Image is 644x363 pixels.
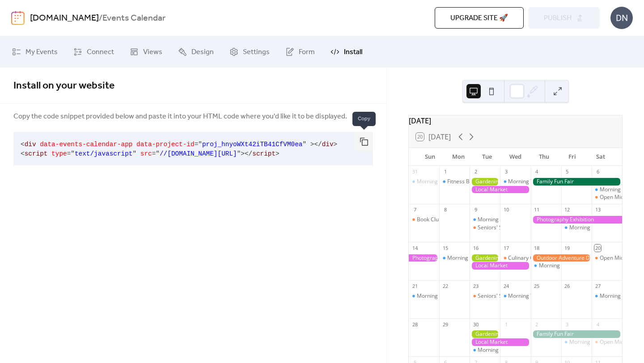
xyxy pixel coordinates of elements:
button: Upgrade site 🚀 [435,7,524,29]
div: Open Mic Night [592,338,622,346]
div: Local Market [470,186,530,194]
div: Gardening Workshop [470,254,500,262]
div: 12 [564,207,571,213]
div: 13 [594,207,601,213]
div: 14 [411,245,418,251]
span: My Events [25,47,58,58]
div: 11 [534,207,540,213]
div: DN [610,7,633,29]
div: Morning Yoga Bliss [478,216,525,224]
div: 3 [503,169,509,175]
span: div [322,141,334,148]
div: Morning Yoga Bliss [470,216,500,224]
div: 21 [411,283,418,290]
div: 20 [594,245,601,251]
div: Open Mic Night [592,254,622,262]
div: Open Mic Night [600,254,638,262]
div: Book Club Gathering [417,216,468,224]
div: Open Mic Night [592,194,622,201]
span: = [67,150,71,157]
div: Morning Yoga Bliss [478,346,525,354]
div: 26 [564,283,571,290]
div: 2 [472,169,479,175]
div: Morning Yoga Bliss [447,254,495,262]
div: Tue [473,148,501,166]
div: 4 [594,321,601,328]
div: 17 [503,245,509,251]
a: Design [171,40,220,64]
div: 9 [472,207,479,213]
div: 15 [442,245,449,251]
div: Culinary Cooking Class [500,254,530,262]
div: Gardening Workshop [470,178,500,186]
a: Form [279,40,322,64]
span: = [195,141,199,148]
div: Local Market [470,262,530,270]
span: Views [143,47,162,58]
div: 4 [534,169,540,175]
span: </ [314,141,322,148]
a: [DOMAIN_NAME] [30,10,99,27]
div: Gardening Workshop [470,330,500,338]
div: Outdoor Adventure Day [531,254,592,262]
span: Design [191,47,214,58]
div: Open Mic Night [600,194,638,201]
span: Install [344,47,362,58]
div: Photography Exhibition [531,216,622,224]
span: Copy the code snippet provided below and paste it into your HTML code where you'd like it to be d... [13,111,347,122]
div: 24 [503,283,509,290]
span: div [25,141,36,148]
div: 8 [442,207,449,213]
div: Fitness Bootcamp [447,178,491,186]
div: Morning Yoga Bliss [439,254,470,262]
div: Local Market [470,338,530,346]
div: 31 [411,169,418,175]
span: " [156,150,160,157]
span: " [302,141,306,148]
div: Seniors' Social Tea [478,224,525,232]
span: Upgrade site 🚀 [450,13,508,24]
div: Morning Yoga Bliss [409,292,439,300]
span: Form [299,47,315,58]
div: Seniors' Social Tea [470,292,500,300]
a: My Events [5,40,64,64]
span: script [252,150,275,157]
span: </ [245,150,252,157]
span: = [152,150,156,157]
span: proj_hnyoWXt42iTB41CfVM0ea [202,141,303,148]
div: Wed [501,148,530,166]
b: Events Calendar [102,10,165,27]
span: " [132,150,136,157]
div: Sun [416,148,445,166]
span: > [334,141,338,148]
div: Fri [558,148,587,166]
span: " [71,150,75,157]
div: Morning Yoga Bliss [500,178,530,186]
div: 22 [442,283,449,290]
div: [DATE] [409,115,622,126]
div: 25 [534,283,540,290]
span: type [51,150,67,157]
a: Connect [67,40,121,64]
div: Morning Yoga Bliss [569,338,617,346]
div: Morning Yoga Bliss [508,292,556,300]
img: logo [11,11,25,25]
span: text/javascript [75,150,133,157]
span: < [21,150,25,157]
div: 6 [594,169,601,175]
div: Thu [530,148,558,166]
div: Morning Yoga Bliss [561,224,592,232]
div: 2 [534,321,540,328]
div: Morning Yoga Bliss [417,292,465,300]
div: 29 [442,321,449,328]
div: 1 [503,321,509,328]
div: Seniors' Social Tea [478,292,525,300]
div: Photography Exhibition [409,254,439,262]
div: Morning Yoga Bliss [508,178,556,186]
span: " [198,141,202,148]
div: Morning Yoga Bliss [500,292,530,300]
div: 28 [411,321,418,328]
div: Seniors' Social Tea [470,224,500,232]
span: < [21,141,25,148]
span: Settings [243,47,270,58]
